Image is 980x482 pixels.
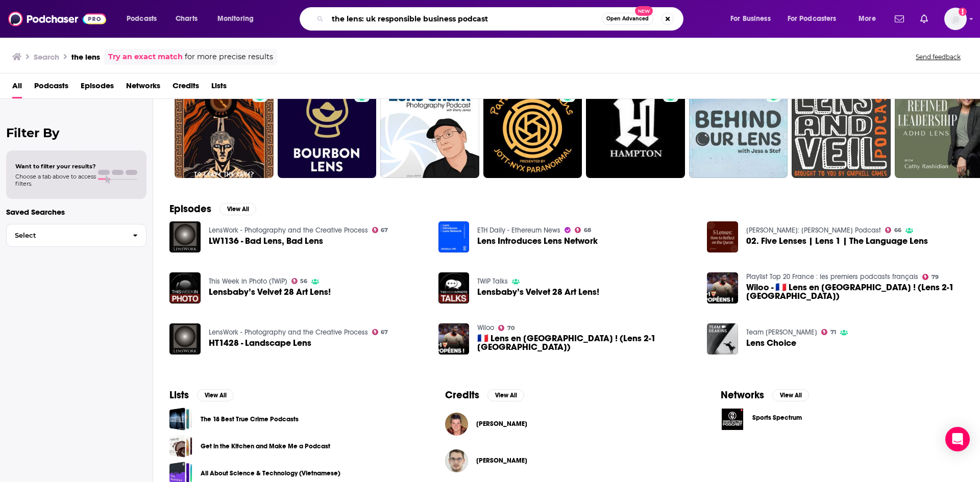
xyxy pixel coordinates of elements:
[169,389,189,401] h2: Lists
[291,278,308,284] a: 56
[944,8,967,30] span: Logged in as headlandconsultancy
[746,237,928,245] a: 02. Five Lenses | Lens 1 | The Language Lens
[584,228,591,233] span: 68
[772,389,809,401] button: View All
[445,389,524,401] a: CreditsView All
[34,78,68,98] a: Podcasts
[71,52,100,62] h3: the lens
[438,221,470,252] img: Lens Introduces Lens Network
[707,323,738,354] img: Lens Choice
[173,78,199,98] a: Credits
[211,78,227,98] a: Lists
[278,79,377,178] a: 50
[707,221,738,252] a: 02. Five Lenses | Lens 1 | The Language Lens
[169,389,234,401] a: ListsView All
[175,79,274,178] a: 61
[127,12,157,26] span: Podcasts
[721,389,764,401] h2: Networks
[721,408,744,431] img: Sports Spectrum logo
[586,79,685,178] a: 43
[6,224,146,247] button: Select
[477,288,599,296] a: Lensbaby’s Velvet 28 Art Lens!
[169,202,256,215] a: EpisodesView All
[635,6,653,16] span: New
[821,329,836,335] a: 71
[477,323,494,332] a: Wiloo
[445,444,688,477] button: Sebastian LenßenSebastian Lenßen
[438,272,470,303] img: Lensbaby’s Velvet 28 Art Lens!
[108,51,183,63] a: Try an exact match
[201,441,330,452] a: Get in the Kitchen and Make Me a Podcast
[507,326,514,331] span: 70
[723,11,783,27] button: open menu
[477,237,598,245] a: Lens Introduces Lens Network
[6,125,146,140] h2: Filter By
[730,12,771,26] span: For Business
[913,53,964,61] button: Send feedback
[209,277,287,286] a: This Week in Photo (TWiP)
[209,226,368,235] a: LensWork - Photography and the Creative Process
[81,78,114,98] a: Episodes
[498,325,514,331] a: 70
[209,328,368,337] a: LensWork - Photography and the Creative Process
[209,237,323,245] span: LW1136 - Bad Lens, Bad Lens
[945,427,970,451] div: Open Intercom Messenger
[438,323,470,354] img: 🇫🇷 Lens en Europa ! (Lens 2-1 Séville)
[445,408,688,440] button: Dr. Tammy LenskiDr. Tammy Lenski
[916,10,932,28] a: Show notifications dropdown
[209,288,331,296] span: Lensbaby’s Velvet 28 Art Lens!
[707,272,738,303] img: Wiloo - 🇫🇷 Lens en Europa ! (Lens 2-1 Séville)
[885,227,901,233] a: 66
[372,329,388,335] a: 67
[483,79,582,178] a: 39
[752,414,802,422] span: Sports Spectrum
[894,228,901,233] span: 66
[445,413,468,436] img: Dr. Tammy Lenski
[126,78,160,98] span: Networks
[689,79,788,178] a: 40
[119,11,170,27] button: open menu
[381,228,388,233] span: 67
[169,272,201,303] img: Lensbaby’s Velvet 28 Art Lens!
[476,456,527,465] a: Sebastian Lenßen
[217,12,254,26] span: Monitoring
[788,12,837,26] span: For Podcasters
[792,79,891,178] a: 47
[959,8,967,16] svg: Add a profile image
[169,202,211,215] h2: Episodes
[944,8,967,30] img: User Profile
[445,449,468,472] a: Sebastian Lenßen
[851,11,889,27] button: open menu
[922,274,939,280] a: 79
[8,9,106,29] img: Podchaser - Follow, Share and Rate Podcasts
[169,221,201,252] img: LW1136 - Bad Lens, Bad Lens
[169,323,201,354] a: HT1428 - Landscape Lens
[169,11,204,27] a: Charts
[219,203,256,215] button: View All
[12,78,22,98] a: All
[746,226,881,235] a: Nouman Ali Khan: Bayyinah Podcast
[746,283,964,300] span: Wiloo - 🇫🇷 Lens en [GEOGRAPHIC_DATA] ! (Lens 2-1 [GEOGRAPHIC_DATA])
[746,328,817,337] a: Team Deakins
[209,339,311,347] span: HT1428 - Landscape Lens
[169,408,192,430] a: The 18 Best True Crime Podcasts
[381,330,388,335] span: 67
[746,339,796,347] span: Lens Choice
[15,173,96,187] span: Choose a tab above to access filters.
[575,227,591,233] a: 68
[210,11,267,27] button: open menu
[15,163,96,170] span: Want to filter your results?
[602,13,653,25] button: Open AdvancedNew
